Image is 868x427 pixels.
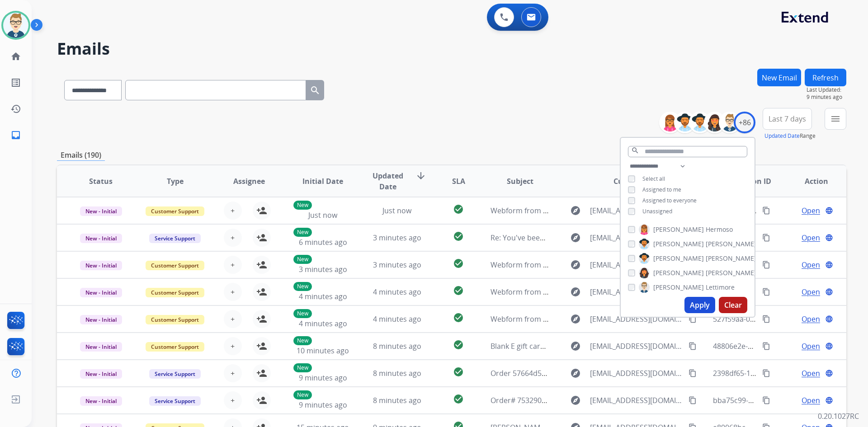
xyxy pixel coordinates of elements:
span: 4 minutes ago [373,314,421,324]
p: 0.20.1027RC [818,411,859,422]
mat-icon: person_add [256,314,267,324]
mat-icon: person_add [256,232,267,243]
h2: Emails [57,40,846,58]
span: [EMAIL_ADDRESS][DOMAIN_NAME] [590,341,683,352]
th: Action [772,165,846,197]
mat-icon: home [10,51,21,62]
span: Customer Support [146,288,204,297]
span: [PERSON_NAME] [706,239,756,249]
mat-icon: explore [570,205,581,216]
span: 8 minutes ago [373,395,421,405]
span: New - Initial [80,342,122,352]
mat-icon: check_circle [453,231,464,242]
span: 4 minutes ago [299,291,347,301]
mat-icon: person_add [256,341,267,352]
mat-icon: search [631,146,639,155]
span: Open [802,286,820,297]
span: Unassigned [642,207,672,215]
mat-icon: check_circle [453,312,464,323]
button: Refresh [805,69,846,86]
span: Open [802,205,820,216]
span: Service Support [149,396,201,406]
span: SLA [452,176,465,187]
span: Service Support [149,369,201,379]
button: + [224,364,242,382]
span: + [231,205,235,216]
span: Open [802,259,820,270]
span: [EMAIL_ADDRESS][DOMAIN_NAME] [590,259,683,270]
img: avatar [3,13,28,38]
mat-icon: search [310,85,321,96]
span: + [231,286,235,297]
span: Just now [308,210,337,220]
span: Customer [613,176,649,187]
p: Emails (190) [57,150,105,161]
span: 9 minutes ago [299,400,347,410]
mat-icon: check_circle [453,285,464,296]
mat-icon: content_copy [762,261,770,269]
span: [PERSON_NAME] [706,254,756,263]
span: 9 minutes ago [807,94,846,101]
span: Customer Support [146,315,204,324]
span: [EMAIL_ADDRESS][DOMAIN_NAME] [590,205,683,216]
div: +86 [734,112,755,133]
mat-icon: content_copy [762,396,770,404]
span: 8 minutes ago [373,341,421,351]
span: Open [802,232,820,243]
span: + [231,341,235,352]
mat-icon: content_copy [762,342,770,350]
span: + [231,259,235,270]
span: + [231,368,235,379]
button: + [224,337,242,355]
mat-icon: content_copy [689,342,697,350]
p: New [293,201,312,210]
p: New [293,390,312,399]
mat-icon: content_copy [689,396,697,404]
mat-icon: content_copy [689,315,697,323]
span: New - Initial [80,369,122,379]
span: Assignee [233,176,265,187]
span: 2398df65-19d5-4585-9a81-c6897ad2ae5b [713,368,852,378]
span: Type [167,176,184,187]
mat-icon: person_add [256,395,267,406]
p: New [293,282,312,291]
span: Open [802,368,820,379]
mat-icon: person_add [256,368,267,379]
span: Select all [642,175,665,183]
span: Initial Date [302,176,343,187]
button: Clear [719,297,747,313]
span: 8 minutes ago [373,368,421,378]
span: [EMAIL_ADDRESS][DOMAIN_NAME] [590,314,683,324]
span: + [231,314,235,324]
span: 4 minutes ago [299,319,347,328]
span: Service Support [149,234,201,243]
mat-icon: inbox [10,130,21,141]
span: [PERSON_NAME] [653,254,704,263]
span: [PERSON_NAME] [653,225,704,234]
span: Webform from [EMAIL_ADDRESS][DOMAIN_NAME] on [DATE] [491,314,695,324]
span: 4 minutes ago [373,287,421,297]
mat-icon: explore [570,395,581,406]
span: Open [802,314,820,324]
mat-icon: content_copy [689,369,697,377]
span: 9 minutes ago [299,373,347,383]
mat-icon: language [825,206,833,215]
mat-icon: language [825,288,833,296]
span: [PERSON_NAME] [653,283,704,292]
mat-icon: explore [570,341,581,352]
button: + [224,256,242,274]
mat-icon: content_copy [762,369,770,377]
mat-icon: language [825,396,833,404]
span: Range [764,132,816,140]
button: Last 7 days [763,108,812,130]
span: Webform from [EMAIL_ADDRESS][DOMAIN_NAME] on [DATE] [491,260,695,270]
span: 3 minutes ago [299,264,347,274]
span: Last 7 days [769,117,806,121]
span: 6 minutes ago [299,237,347,247]
mat-icon: explore [570,232,581,243]
mat-icon: language [825,261,833,269]
button: Apply [684,297,715,313]
mat-icon: check_circle [453,394,464,404]
span: Open [802,341,820,352]
button: + [224,229,242,247]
